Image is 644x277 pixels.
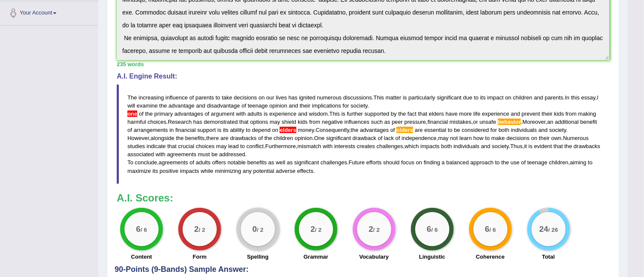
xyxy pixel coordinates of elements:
span: of [390,127,395,133]
span: the [351,127,358,133]
span: negative [322,119,343,125]
span: finding [424,159,440,166]
span: essential [424,127,446,133]
span: and [289,102,298,109]
small: / 6 [431,227,437,233]
span: opinion [269,102,287,109]
span: maximize [127,168,151,174]
span: or [473,119,478,125]
span: conflict [246,143,263,149]
span: supported [365,111,390,117]
span: of [127,127,132,133]
span: Research [168,119,192,125]
span: to [240,143,245,149]
span: pressure [405,119,426,125]
span: may [438,135,449,141]
span: the [501,159,509,166]
span: are [415,127,423,133]
span: kids [554,111,564,117]
span: will [127,102,135,109]
span: with [323,143,333,149]
span: for [490,127,497,133]
span: to [485,135,490,141]
span: choices [196,143,215,149]
span: This [329,111,340,117]
span: an [547,119,553,125]
span: there [206,135,219,141]
span: make [491,135,505,141]
span: its [480,94,486,101]
span: in [169,127,174,133]
span: as [268,159,274,166]
blockquote: . . , . . . , , . , . , . , , . , . . , , . , . , . , . [117,85,609,184]
h4: A.I. Engine Result: [117,73,609,80]
span: is [403,94,407,101]
span: is [264,111,268,117]
span: challenges [321,159,347,166]
span: learn [460,135,472,141]
span: of [189,159,194,166]
big: 2 [194,225,199,234]
span: how [473,135,484,141]
span: depend [252,127,270,133]
span: money [298,127,314,133]
span: Future [349,159,365,166]
span: significant [294,159,319,166]
small: / 2 [257,227,263,233]
span: challenges [377,143,403,149]
span: the [145,111,153,117]
span: on [272,127,278,133]
span: mismatch [298,143,322,149]
span: potential [253,168,274,174]
span: effects [297,168,313,174]
span: on [505,94,511,101]
span: alongside [151,135,174,141]
big: 6 [136,225,141,234]
span: both [499,127,509,133]
span: of [521,159,526,166]
big: 2 [369,225,373,234]
span: and [196,102,206,109]
span: mistakes [449,119,471,125]
span: disadvantage [207,102,240,109]
span: teenage [248,102,268,109]
span: own [551,135,561,141]
span: such [371,119,383,125]
span: positive [160,168,178,174]
span: aiming [570,159,586,166]
span: to [495,159,500,166]
span: notable [227,159,246,166]
span: as [287,159,293,166]
span: financial [428,119,448,125]
span: life [473,111,481,117]
span: argument [211,111,234,117]
span: that [418,111,428,117]
span: options [250,119,268,125]
span: to [246,127,251,133]
span: lead [228,143,239,149]
span: impact [487,94,504,101]
span: children [549,159,569,166]
span: society [492,143,509,149]
span: our [266,94,275,101]
span: has [193,119,202,125]
span: be [454,127,460,133]
span: experience [269,111,297,117]
span: a [442,159,445,166]
span: more [459,111,472,117]
span: agreements [167,151,197,157]
span: adults [196,159,211,166]
span: individuals [511,127,537,133]
span: have [446,111,458,117]
span: lives [276,94,287,101]
span: advantages [174,111,203,117]
span: increasing [139,94,164,101]
span: influences [344,119,369,125]
span: unsafe [479,119,496,125]
span: balanced [446,159,469,166]
span: its [153,168,158,174]
span: and [481,143,490,149]
span: In [565,94,570,101]
span: to [448,127,452,133]
span: arrangements [133,127,168,133]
